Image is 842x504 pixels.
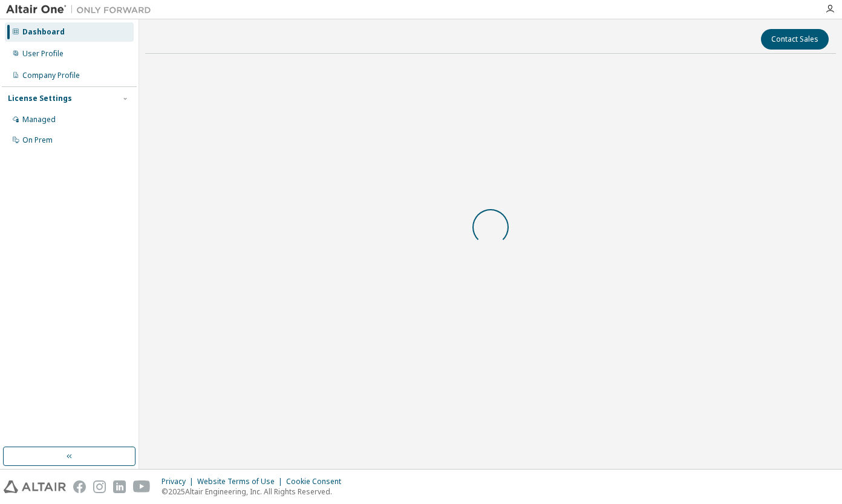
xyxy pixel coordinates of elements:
div: License Settings [8,94,72,103]
div: On Prem [22,135,53,145]
p: © 2025 Altair Engineering, Inc. All Rights Reserved. [162,486,348,497]
img: Altair One [6,4,157,16]
div: Dashboard [22,27,65,37]
div: Managed [22,115,56,124]
img: youtube.svg [133,480,151,493]
img: altair_logo.svg [4,480,66,493]
img: facebook.svg [73,480,86,493]
img: linkedin.svg [113,480,126,493]
div: Website Terms of Use [197,477,286,486]
div: User Profile [22,49,64,59]
div: Company Profile [22,71,80,80]
button: Contact Sales [761,29,829,50]
div: Privacy [162,477,197,486]
img: instagram.svg [93,480,106,493]
div: Cookie Consent [286,477,348,486]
